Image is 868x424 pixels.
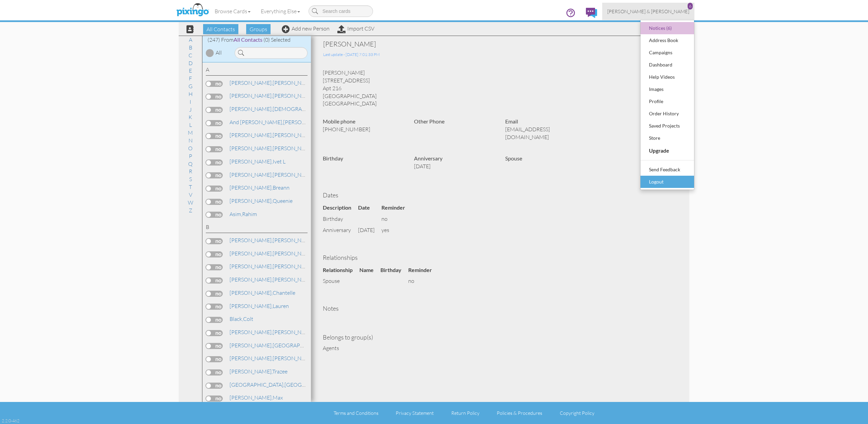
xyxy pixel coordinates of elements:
[640,144,694,157] a: Upgrade
[185,66,195,75] a: E
[230,184,273,191] span: [PERSON_NAME],
[309,5,373,17] input: Search cards
[210,3,256,20] a: Browse Cards
[229,184,290,192] a: Breann
[647,145,687,156] div: Upgrade
[229,302,290,310] a: Lauren
[647,177,687,187] div: Logout
[640,132,694,144] a: Store
[185,167,196,175] a: R
[229,105,332,113] a: [DEMOGRAPHIC_DATA]
[607,8,689,14] span: [PERSON_NAME] & [PERSON_NAME]
[647,23,687,33] div: Notices (6)
[414,162,495,170] p: [DATE]
[323,39,604,49] div: [PERSON_NAME]
[640,59,694,71] a: Dashboard
[505,118,518,124] strong: Email
[229,236,315,244] a: [PERSON_NAME]
[640,176,694,188] a: Logout
[230,158,273,165] span: [PERSON_NAME],
[185,43,196,52] a: B
[229,249,315,257] a: [PERSON_NAME]
[185,113,196,121] a: K
[323,305,677,312] h4: Notes
[497,410,542,416] a: Policies & Procedures
[229,118,374,126] a: [PERSON_NAME]
[175,2,211,19] img: pixingo logo
[185,74,195,82] a: F
[414,118,445,124] strong: Other Phone
[640,163,694,176] a: Send Feedback
[381,225,412,236] td: yes
[185,144,196,152] a: O
[381,213,412,225] td: no
[505,155,522,161] strong: Spouse
[323,275,359,287] td: spouse
[185,82,196,90] a: G
[505,126,586,141] p: [EMAIL_ADDRESS][DOMAIN_NAME]
[647,96,687,107] div: Profile
[230,394,273,401] span: [PERSON_NAME],
[323,126,404,133] p: [PHONE_NUMBER]
[184,198,197,207] a: W
[640,34,694,46] a: Address Book
[230,105,273,112] span: [PERSON_NAME],
[229,92,315,100] a: [PERSON_NAME]
[323,344,677,352] div: Agents
[186,105,195,114] a: J
[229,275,315,284] a: [PERSON_NAME]
[640,95,694,108] a: Profile
[230,145,273,152] span: [PERSON_NAME],
[186,121,195,129] a: L
[640,108,694,120] a: Order History
[323,118,355,124] strong: Mobile phone
[230,132,273,138] span: [PERSON_NAME],
[358,202,381,213] th: Date
[230,315,243,322] span: Black,
[202,36,311,44] div: (247) From
[229,79,315,87] a: [PERSON_NAME]
[185,136,196,144] a: N
[229,354,315,362] a: [PERSON_NAME]
[323,202,358,213] th: Description
[229,381,339,389] a: [GEOGRAPHIC_DATA]
[647,121,687,131] div: Saved Projects
[230,276,273,283] span: [PERSON_NAME],
[647,109,687,119] div: Order History
[246,24,271,34] span: Groups
[586,8,597,18] img: comments.svg
[230,381,284,388] span: [GEOGRAPHIC_DATA],
[323,52,380,57] span: Last update - [DATE] 7:01:33 PM
[359,265,380,276] th: Name
[323,334,677,341] h4: Belongs to group(s)
[230,329,273,335] span: [PERSON_NAME],
[185,59,196,67] a: D
[323,225,358,236] td: anniversary
[230,355,273,362] span: [PERSON_NAME],
[229,289,296,297] a: Chantelle
[256,3,305,20] a: Everything Else
[185,206,196,214] a: Z
[337,25,374,32] a: Import CSV
[229,157,286,166] a: Ivet L
[647,165,687,175] div: Send Feedback
[230,289,273,296] span: [PERSON_NAME],
[230,263,273,270] span: [PERSON_NAME],
[186,98,195,106] a: I
[396,410,434,416] a: Privacy Statement
[230,250,273,257] span: [PERSON_NAME],
[229,328,315,336] a: [PERSON_NAME]
[647,84,687,94] div: Images
[185,51,196,59] a: C
[358,225,381,236] td: [DATE]
[230,119,283,126] span: and [PERSON_NAME],
[186,175,195,183] a: S
[185,36,196,44] a: A
[230,79,273,86] span: [PERSON_NAME],
[206,223,308,233] div: B
[229,171,315,179] a: [PERSON_NAME]
[282,25,330,32] a: Add new Person
[408,275,439,287] td: no
[184,129,196,137] a: M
